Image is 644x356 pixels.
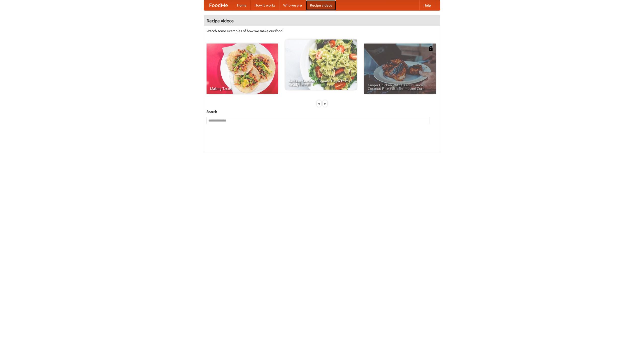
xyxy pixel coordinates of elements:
a: How it works [251,0,279,10]
p: Watch some examples of how we make our food! [207,28,437,33]
a: Help [419,0,435,10]
img: 483408.png [428,46,433,51]
div: » [323,100,327,107]
a: FoodMe [204,0,233,10]
h4: Recipe videos [204,16,440,26]
span: An Easy, Summery Tomato Pasta That's Ready for Fall [289,79,353,86]
a: Home [233,0,251,10]
span: Making Tacos [210,87,274,90]
a: An Easy, Summery Tomato Pasta That's Ready for Fall [285,39,357,90]
h5: Search [207,109,437,114]
a: Making Tacos [207,44,278,94]
a: Who we are [279,0,306,10]
div: « [317,100,321,107]
a: Recipe videos [306,0,336,10]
